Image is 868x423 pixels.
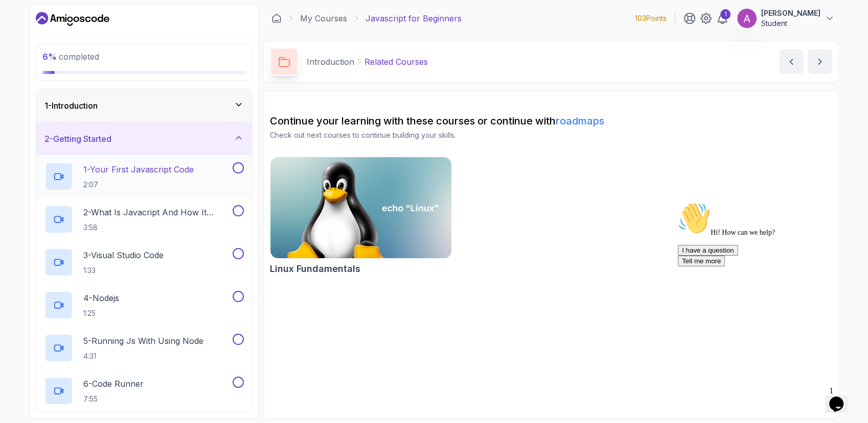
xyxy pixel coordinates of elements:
h3: 1 - Introduction [44,99,98,112]
p: [PERSON_NAME] [761,8,820,18]
h3: 2 - Getting Started [44,133,111,145]
span: Hi! How can we help? [4,31,101,38]
a: My Courses [300,12,347,24]
button: user profile image[PERSON_NAME]Student [737,8,835,29]
p: 103 Points [635,13,667,23]
span: 6 % [42,52,57,62]
p: Introduction [307,56,354,68]
iframe: chat widget [825,382,858,413]
button: 2-Getting Started [36,122,252,155]
p: 6 - Code Runner [83,378,144,390]
img: :wave: [4,4,37,37]
a: Linux Fundamentals cardLinux Fundamentals [270,157,452,276]
p: 4 - Nodejs [83,292,119,304]
a: roadmaps [556,115,604,127]
button: I have a question [4,47,64,58]
span: completed [42,52,99,62]
button: 3-Visual Studio Code1:33 [44,248,244,277]
button: 6-Code Runner7:55 [44,377,244,405]
button: 2-What Is Javacript And How It Works3:58 [44,205,244,234]
p: 4:31 [83,351,203,361]
p: 1:33 [83,265,164,276]
h2: Linux Fundamentals [270,262,360,276]
a: 1 [716,12,728,24]
img: user profile image [737,9,757,28]
a: Dashboard [36,11,109,27]
p: Javascript for Beginners [366,12,462,24]
h2: Continue your learning with these courses or continue with [270,114,832,128]
p: 7:55 [83,394,144,404]
button: Tell me more [4,58,51,68]
p: Related Courses [364,56,428,68]
p: Check out next courses to continue building your skills. [270,130,832,140]
a: Dashboard [271,13,282,23]
button: 4-Nodejs1:25 [44,291,244,319]
p: 3:58 [83,222,231,233]
p: 3 - Visual Studio Code [83,249,164,261]
button: 1-Introduction [36,89,252,122]
button: 5-Running Js With Using Node4:31 [44,334,244,362]
p: 5 - Running Js With Using Node [83,335,203,347]
p: 1 - Your First Javascript Code [83,163,194,176]
button: 1-Your First Javascript Code2:07 [44,162,244,191]
p: Student [761,18,820,29]
p: 2:07 [83,180,194,190]
div: 👋Hi! How can we help?I have a questionTell me more [4,4,188,68]
button: next content [808,49,832,74]
iframe: chat widget [674,198,858,377]
p: 2 - What Is Javacript And How It Works [83,206,231,218]
p: 1:25 [83,308,119,318]
button: previous content [779,49,804,74]
img: Linux Fundamentals card [270,157,451,258]
div: 1 [720,9,730,19]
